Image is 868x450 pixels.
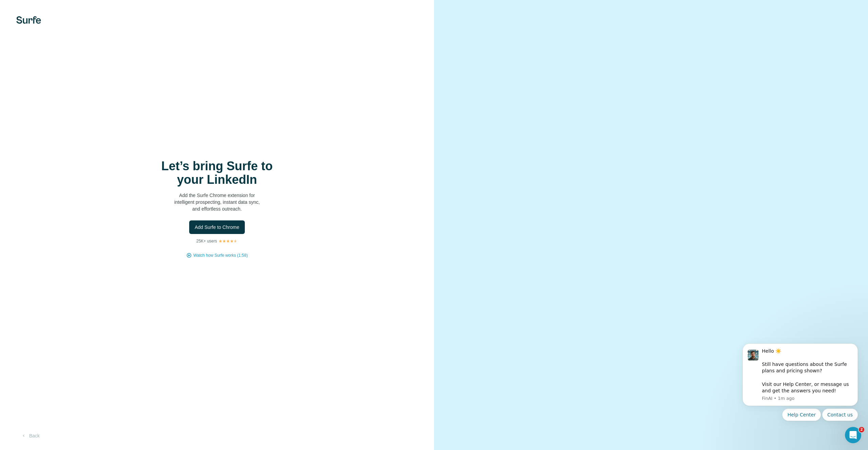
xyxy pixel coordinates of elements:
button: Watch how Surfe works (1:58) [193,252,248,258]
span: 2 [859,427,864,432]
button: Back [16,430,44,442]
iframe: Intercom live chat [845,427,861,443]
p: Add the Surfe Chrome extension for intelligent prospecting, instant data sync, and effortless out... [149,192,285,212]
button: Add Surfe to Chrome [189,220,245,234]
img: Rating Stars [218,239,238,243]
span: Add Surfe to Chrome [195,224,239,231]
p: 25K+ users [196,238,217,244]
img: Surfe's logo [16,16,41,24]
h1: Let’s bring Surfe to your LinkedIn [149,159,285,187]
iframe: Intercom notifications message [732,336,868,447]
